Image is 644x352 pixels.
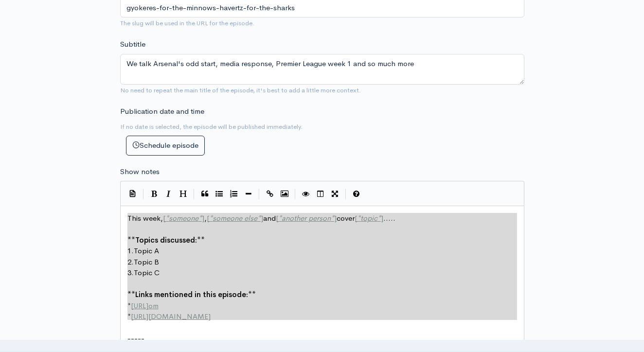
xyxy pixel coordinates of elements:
button: Heading [176,187,191,201]
span: someone [169,213,198,223]
span: Topic C [134,268,160,277]
span: ----- [127,334,144,343]
span: , [204,213,207,223]
span: topic [360,213,377,223]
button: Toggle Fullscreen [328,187,342,201]
span: [URL] [131,301,148,310]
button: Markdown Guide [349,187,364,201]
span: ..... [383,213,395,223]
button: Create Link [263,187,277,201]
span: ] [381,213,383,223]
button: Insert Show Notes Template [125,186,140,200]
span: someone else [213,213,257,223]
span: ] [334,213,337,223]
span: Links mentioned in this episode: [135,290,248,299]
span: ] [202,213,204,223]
button: Insert Image [277,187,292,201]
span: [ [276,213,278,223]
i: | [194,189,195,200]
span: Topics discussed: [135,235,197,245]
span: another person [282,213,331,223]
button: Insert Horizontal Line [241,187,256,201]
button: Numbered List [227,187,241,201]
span: Topic B [134,257,159,266]
button: Quote [197,187,212,201]
span: 2. [127,257,134,266]
label: Subtitle [120,39,145,50]
i: | [143,189,144,200]
button: Toggle Side by Side [313,187,328,201]
i: | [295,189,296,200]
button: Bold [147,187,161,201]
button: Italic [161,187,176,201]
button: Toggle Preview [299,187,313,201]
span: [ [207,213,209,223]
button: Generic List [212,187,227,201]
span: om [148,301,159,310]
small: If no date is selected, the episode will be published immediately. [120,123,303,131]
button: Schedule episode [126,136,205,156]
label: Show notes [120,166,160,177]
i: | [259,189,260,200]
span: and [263,213,276,223]
span: [URL][DOMAIN_NAME] [131,312,211,321]
i: | [345,189,346,200]
label: Publication date and time [120,106,204,117]
span: [ [163,213,165,223]
small: No need to repeat the main title of the episode, it's best to add a little more context. [120,86,361,94]
span: [ [355,213,357,223]
span: 3. [127,268,134,277]
span: This week, [127,213,163,223]
span: cover [337,213,355,223]
small: The slug will be used in the URL for the episode. [120,19,254,27]
span: 1. [127,246,134,255]
span: Topic A [134,246,159,255]
span: ] [261,213,263,223]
